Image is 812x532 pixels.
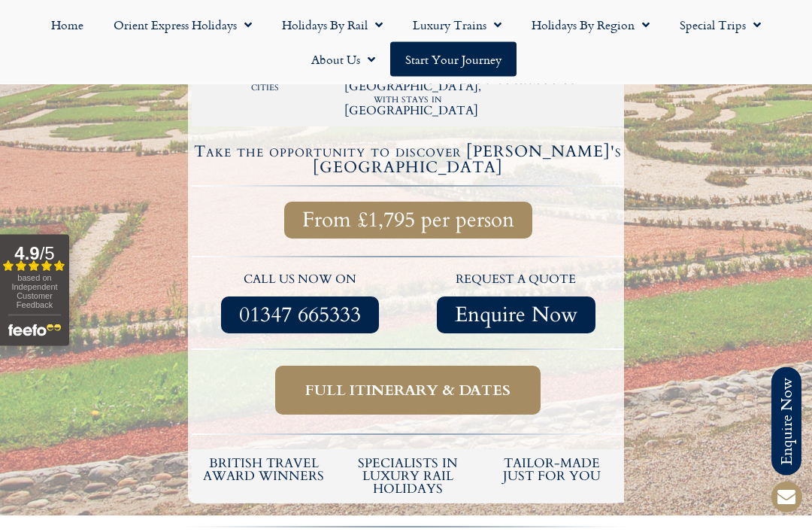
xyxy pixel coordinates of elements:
[487,458,617,483] h5: tailor-made just for you
[344,45,472,117] h2: 3 nights in both [GEOGRAPHIC_DATA] & [GEOGRAPHIC_DATA], with stays in [GEOGRAPHIC_DATA]
[296,42,390,77] a: About Us
[199,271,401,290] p: call us now on
[302,211,514,230] span: From £1,795 per person
[275,366,541,415] a: Full itinerary & dates
[194,144,622,176] h4: Take the opportunity to discover [PERSON_NAME]'s [GEOGRAPHIC_DATA]
[305,382,511,400] span: Full itinerary & dates
[284,202,532,239] a: From £1,795 per person
[665,8,776,42] a: Special Trips
[344,458,473,496] h6: Specialists in luxury rail holidays
[437,297,595,334] a: Enquire Now
[221,297,379,334] a: 01347 665333
[455,306,577,325] span: Enquire Now
[201,45,329,93] h2: First Class rail throughout, also available via other cities
[36,8,98,42] a: Home
[8,8,804,77] nav: Menu
[239,306,361,325] span: 01347 665333
[267,8,398,42] a: Holidays by Rail
[98,8,267,42] a: Orient Express Holidays
[416,271,617,290] p: request a quote
[199,458,329,483] h5: British Travel Award winners
[390,42,517,77] a: Start your Journey
[398,8,517,42] a: Luxury Trains
[517,8,665,42] a: Holidays by Region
